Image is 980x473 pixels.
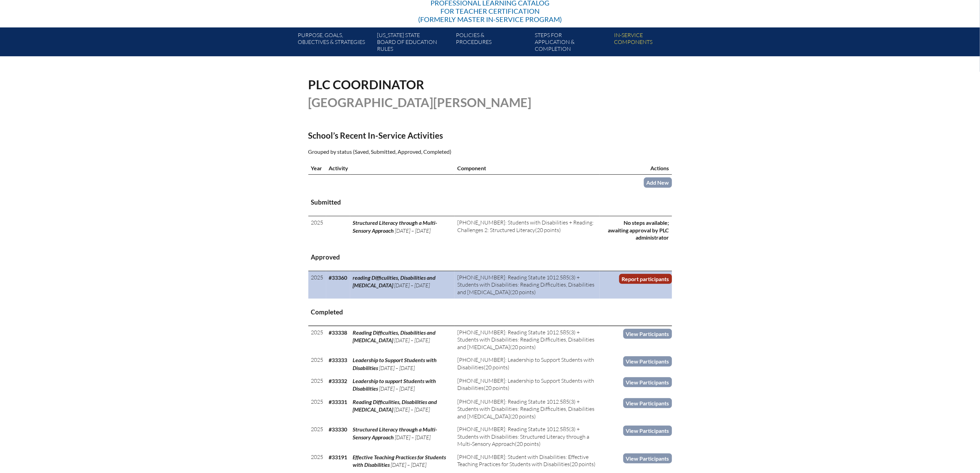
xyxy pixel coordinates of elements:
[308,95,532,110] span: [GEOGRAPHIC_DATA][PERSON_NAME]
[308,130,550,140] h2: School’s Recent In-Service Activities
[374,30,453,56] a: [US_STATE] StateBoard of Education rules
[308,423,326,450] td: 2025
[457,426,589,447] span: [PHONE_NUMBER]: Reading Statute 1012.585(3) + Students with Disabilities: Structured Literacy thr...
[457,453,589,468] span: [PHONE_NUMBER]: Student with Disabilities: Effective Teaching Practices for Students with Disabil...
[308,374,326,395] td: 2025
[311,198,669,207] h3: Submitted
[329,378,347,384] b: #33332
[454,271,600,299] td: (20 points)
[379,385,415,392] span: [DATE] – [DATE]
[308,395,326,423] td: 2025
[623,453,672,463] a: View Participants
[308,77,425,92] span: PLC Coordinator
[353,329,436,343] span: Reading Difficulties, Disabilities and [MEDICAL_DATA]
[353,426,437,440] span: Structured Literacy through a Multi-Sensory Approach
[440,7,540,15] span: for Teacher Certification
[454,216,600,244] td: (20 points)
[532,30,611,56] a: Steps forapplication & completion
[308,162,326,175] th: Year
[329,399,347,405] b: #33331
[379,365,415,371] span: [DATE] – [DATE]
[453,30,532,56] a: Policies &Procedures
[623,377,672,387] a: View Participants
[457,356,594,370] span: [PHONE_NUMBER]: Leadership to Support Students with Disabilities
[295,30,374,56] a: Purpose, goals,objectives & strategies
[600,162,672,175] th: Actions
[454,451,600,472] td: (20 points)
[644,177,672,187] a: Add New
[353,274,436,288] span: reading Difficulities, Disabilities and [MEDICAL_DATA]
[457,398,594,420] span: [PHONE_NUMBER]: Reading Statute 1012.585(3) + Students with Disabilities: Reading Difficulties, D...
[329,329,347,336] b: #33338
[454,162,600,175] th: Component
[353,378,436,392] span: Leadership to support Students with Disabilities
[311,253,669,262] h3: Approved
[395,434,431,441] span: [DATE] – [DATE]
[611,30,690,56] a: In-servicecomponents
[308,354,326,374] td: 2025
[394,282,430,289] span: [DATE] – [DATE]
[457,274,594,296] span: [PHONE_NUMBER]: Reading Statute 1012.585(3) + Students with Disabilities: Reading Difficulties, D...
[623,398,672,408] a: View Participants
[623,329,672,339] a: View Participants
[353,357,437,371] span: Leadership to Support Students with Disabilities
[395,227,431,234] span: [DATE] – [DATE]
[619,274,672,284] a: Report participants
[623,356,672,366] a: View Participants
[394,406,430,413] span: [DATE] – [DATE]
[457,219,594,233] span: [PHONE_NUMBER]: Students with Disabilities + Reading: Challenges 2: Structured Literacy
[454,374,600,395] td: (20 points)
[308,147,550,156] p: Grouped by status (Saved, Submitted, Approved, Completed)
[329,274,347,281] b: #33360
[454,395,600,423] td: (20 points)
[353,219,437,233] span: Structured Literacy through a Multi-Sensory Approach
[329,426,347,432] b: #33330
[454,354,600,374] td: (20 points)
[457,329,594,350] span: [PHONE_NUMBER]: Reading Statute 1012.585(3) + Students with Disabilities: Reading Difficulties, D...
[602,219,669,241] p: No steps available; awaiting approval by PLC administrator
[454,326,600,354] td: (20 points)
[353,454,446,468] span: Effective Teaching Practices for Students with Disabilities
[329,357,347,363] b: #33333
[308,271,326,299] td: 2025
[329,454,347,460] b: #33191
[391,461,427,468] span: [DATE] – [DATE]
[394,337,430,344] span: [DATE] – [DATE]
[454,423,600,450] td: (20 points)
[311,308,669,316] h3: Completed
[623,426,672,436] a: View Participants
[326,162,455,175] th: Activity
[457,377,594,391] span: [PHONE_NUMBER]: Leadership to Support Students with Disabilities
[308,326,326,354] td: 2025
[308,216,326,244] td: 2025
[353,399,437,413] span: Reading Difficulities, Disabilities and [MEDICAL_DATA]
[308,451,326,472] td: 2025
